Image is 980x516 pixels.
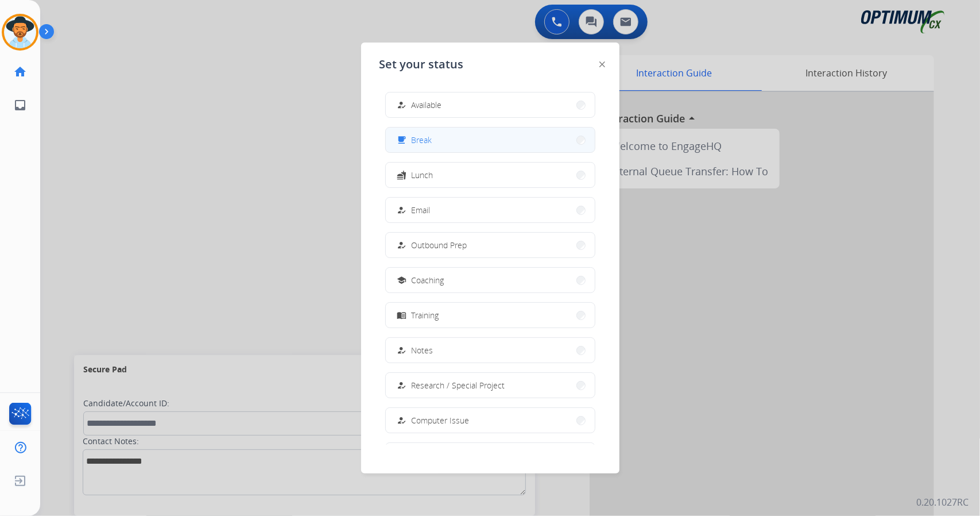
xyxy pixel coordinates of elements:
[397,275,406,285] mat-icon: school
[386,408,595,433] button: Computer Issue
[386,303,595,328] button: Training
[386,443,595,468] button: Internet Issue
[412,99,442,111] span: Available
[412,239,467,251] span: Outbound Prep
[412,204,431,216] span: Email
[397,100,406,110] mat-icon: how_to_reg
[397,240,406,250] mat-icon: how_to_reg
[379,56,464,72] span: Set your status
[13,65,27,79] mat-icon: home
[397,415,406,425] mat-icon: how_to_reg
[386,268,595,292] button: Coaching
[397,345,406,355] mat-icon: how_to_reg
[397,135,406,145] mat-icon: free_breakfast
[386,338,595,363] button: Notes
[412,379,505,391] span: Research / Special Project
[412,169,433,181] span: Lunch
[386,163,595,187] button: Lunch
[599,61,605,67] img: close-button
[397,205,406,215] mat-icon: how_to_reg
[386,128,595,152] button: Break
[412,344,433,356] span: Notes
[397,380,406,390] mat-icon: how_to_reg
[386,373,595,398] button: Research / Special Project
[4,16,36,48] img: avatar
[397,170,406,180] mat-icon: fastfood
[412,414,470,426] span: Computer Issue
[386,93,595,117] button: Available
[386,233,595,257] button: Outbound Prep
[412,274,444,286] span: Coaching
[13,98,27,112] mat-icon: inbox
[916,495,969,509] p: 0.20.1027RC
[412,309,439,321] span: Training
[386,198,595,222] button: Email
[397,310,406,320] mat-icon: menu_book
[412,134,432,146] span: Break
